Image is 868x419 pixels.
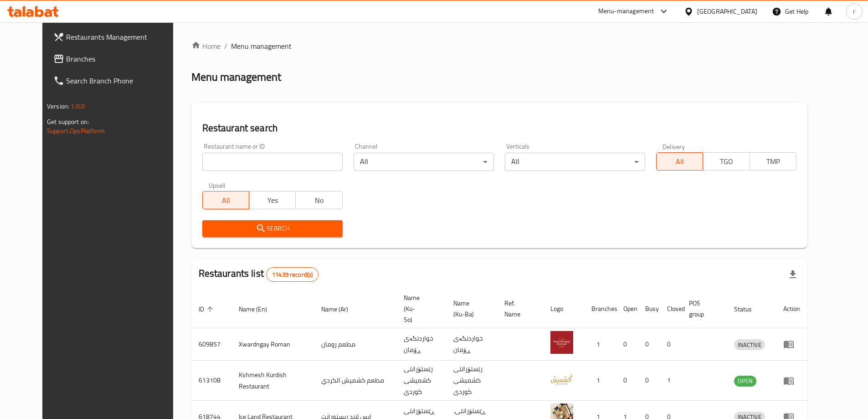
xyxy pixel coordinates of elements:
[734,340,765,350] span: INACTIVE
[224,41,227,52] li: /
[299,194,339,207] span: No
[199,267,319,282] h2: Restaurants list
[199,304,216,315] span: ID
[191,70,281,84] h2: Menu management
[550,367,573,390] img: Kshmesh Kurdish Restaurant
[453,298,486,320] span: Name (Ku-Ba)
[703,152,750,171] button: TGO
[46,48,187,70] a: Branches
[697,6,757,16] div: [GEOGRAPHIC_DATA]
[782,264,804,285] div: Export file
[66,75,180,86] span: Search Branch Phone
[404,292,435,325] span: Name (Ku-So)
[660,328,682,361] td: 0
[47,100,69,112] span: Version:
[66,53,180,64] span: Branches
[504,298,532,320] span: Ref. Name
[550,331,573,354] img: Xwardngay Roman
[734,376,756,386] span: OPEN
[616,290,638,328] th: Open
[543,290,584,328] th: Logo
[46,70,187,92] a: Search Branch Phone
[446,361,497,401] td: رێستۆرانتی کشمیشى كوردى
[321,304,360,315] span: Name (Ar)
[638,328,660,361] td: 0
[689,298,716,320] span: POS group
[239,304,279,315] span: Name (En)
[46,26,187,48] a: Restaurants Management
[191,361,231,401] td: 613108
[314,361,396,401] td: مطعم كشميش الكردي
[71,100,85,112] span: 1.0.0
[202,121,796,135] h2: Restaurant search
[584,328,616,361] td: 1
[750,152,796,171] button: TMP
[660,361,682,401] td: 1
[231,361,314,401] td: Kshmesh Kurdish Restaurant
[638,361,660,401] td: 0
[231,328,314,361] td: Xwardngay Roman
[734,304,764,315] span: Status
[446,328,497,361] td: خواردنگەی ڕۆمان
[598,6,654,17] div: Menu-management
[783,339,800,350] div: Menu
[354,153,494,171] div: All
[209,182,226,188] label: Upsell
[267,270,318,279] span: 11439 record(s)
[616,361,638,401] td: 0
[266,267,318,282] div: Total records count
[202,191,249,209] button: All
[202,220,343,237] button: Search
[249,191,296,209] button: Yes
[638,290,660,328] th: Busy
[47,125,105,137] a: Support.OpsPlatform
[191,328,231,361] td: 609857
[734,339,765,350] div: INACTIVE
[707,155,746,168] span: TGO
[210,223,335,234] span: Search
[66,31,180,42] span: Restaurants Management
[191,41,221,52] a: Home
[314,328,396,361] td: مطعم رومان
[47,116,89,128] span: Get support on:
[206,194,246,207] span: All
[783,375,800,386] div: Menu
[505,153,645,171] div: All
[202,153,343,171] input: Search for restaurant name or ID..
[660,155,699,168] span: All
[396,361,446,401] td: رێستۆرانتی کشمیشى كوردى
[660,290,682,328] th: Closed
[231,41,292,52] span: Menu management
[656,152,703,171] button: All
[616,328,638,361] td: 0
[396,328,446,361] td: خواردنگەی ڕۆمان
[584,290,616,328] th: Branches
[253,194,292,207] span: Yes
[584,361,616,401] td: 1
[853,6,855,16] span: r
[776,290,807,328] th: Action
[191,41,807,52] nav: breadcrumb
[663,143,685,150] label: Delivery
[754,155,793,168] span: TMP
[295,191,342,209] button: No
